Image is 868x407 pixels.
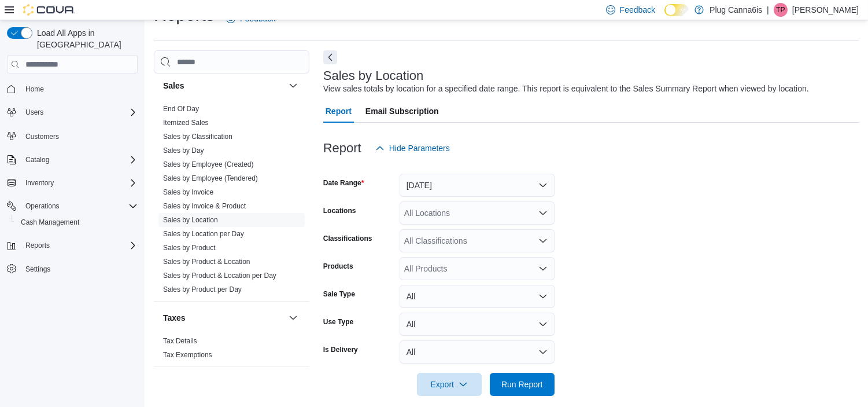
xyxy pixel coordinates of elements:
[21,153,138,167] span: Catalog
[16,215,138,229] span: Cash Management
[774,3,788,17] div: Tianna Parks
[2,152,142,168] button: Catalog
[163,80,284,91] button: Sales
[25,155,49,164] span: Catalog
[323,345,358,354] label: Is Delivery
[323,69,424,83] h3: Sales by Location
[323,262,353,271] label: Products
[163,215,218,225] span: Sales by Location
[25,201,60,211] span: Operations
[400,285,555,308] button: All
[163,160,254,168] a: Sales by Employee (Created)
[163,336,197,346] span: Tax Details
[538,208,548,218] button: Open list of options
[365,100,439,123] span: Email Subscription
[163,229,244,239] span: Sales by Location per Day
[424,373,475,396] span: Export
[664,16,665,17] span: Dark Mode
[25,132,59,141] span: Customers
[163,351,212,359] a: Tax Exemptions
[163,201,246,211] span: Sales by Invoice & Product
[21,239,54,252] button: Reports
[323,83,809,95] div: View sales totals by location for a specified date range. This report is equivalent to the Sales ...
[323,141,361,155] h3: Report
[286,311,300,325] button: Taxes
[25,241,50,250] span: Reports
[163,160,254,169] span: Sales by Employee (Created)
[490,373,555,396] button: Run Report
[767,3,769,17] p: |
[163,174,258,182] a: Sales by Employee (Tendered)
[21,130,64,144] a: Customers
[21,105,48,119] button: Users
[163,312,186,324] h3: Taxes
[323,206,356,215] label: Locations
[417,373,482,396] button: Export
[163,244,216,252] a: Sales by Product
[21,176,58,190] button: Inventory
[21,218,79,227] span: Cash Management
[163,80,184,91] h3: Sales
[21,262,138,276] span: Settings
[163,312,284,324] button: Taxes
[2,80,142,97] button: Home
[21,239,138,252] span: Reports
[400,313,555,336] button: All
[163,104,199,113] span: End Of Day
[25,85,44,94] span: Home
[163,202,246,210] a: Sales by Invoice & Product
[21,82,138,96] span: Home
[323,50,337,64] button: Next
[2,104,142,120] button: Users
[25,178,54,188] span: Inventory
[163,132,232,141] span: Sales by Classification
[154,102,309,301] div: Sales
[163,258,250,266] a: Sales by Product & Location
[326,100,352,123] span: Report
[792,3,859,17] p: [PERSON_NAME]
[163,230,244,238] a: Sales by Location per Day
[163,243,216,252] span: Sales by Product
[710,3,762,17] p: Plug Canna6is
[323,234,372,243] label: Classifications
[163,337,197,345] a: Tax Details
[323,289,355,299] label: Sale Type
[163,119,209,127] a: Itemized Sales
[154,334,309,366] div: Taxes
[21,153,54,167] button: Catalog
[163,350,212,360] span: Tax Exemptions
[400,340,555,364] button: All
[163,146,204,155] a: Sales by Day
[163,174,258,183] span: Sales by Employee (Tendered)
[163,188,213,196] a: Sales by Invoice
[163,105,199,113] a: End Of Day
[21,199,138,213] span: Operations
[163,257,250,266] span: Sales by Product & Location
[389,142,450,154] span: Hide Parameters
[2,198,142,214] button: Operations
[2,261,142,277] button: Settings
[163,285,242,294] span: Sales by Product per Day
[163,216,218,224] a: Sales by Location
[21,262,55,276] a: Settings
[21,129,138,143] span: Customers
[163,272,276,280] a: Sales by Product & Location per Day
[620,4,655,16] span: Feedback
[163,146,204,155] span: Sales by Day
[371,137,455,160] button: Hide Parameters
[32,27,138,50] span: Load All Apps in [GEOGRAPHIC_DATA]
[286,79,300,93] button: Sales
[400,174,555,197] button: [DATE]
[776,3,785,17] span: TP
[163,188,213,197] span: Sales by Invoice
[23,4,75,16] img: Cova
[2,127,142,144] button: Customers
[21,82,49,96] a: Home
[12,214,142,230] button: Cash Management
[21,199,64,213] button: Operations
[25,108,43,117] span: Users
[538,264,548,273] button: Open list of options
[163,285,242,294] a: Sales by Product per Day
[21,176,138,190] span: Inventory
[664,4,689,16] input: Dark Mode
